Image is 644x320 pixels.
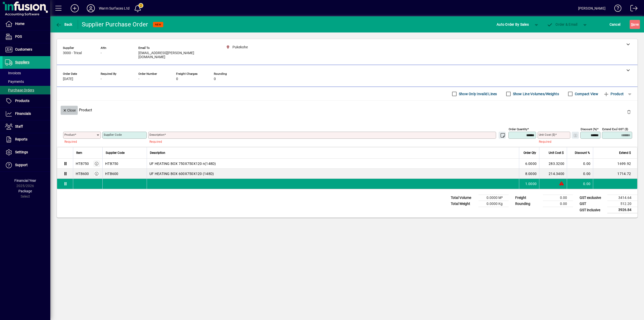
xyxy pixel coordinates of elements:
[602,127,628,131] mat-label: Extend excl GST ($)
[513,195,543,201] td: Freight
[76,171,89,176] div: HTB600
[567,159,593,169] td: 0.00
[539,169,567,179] td: 214.3400
[101,77,102,81] span: -
[50,20,78,29] app-page-header-button: Back
[607,195,637,201] td: 3414.64
[547,22,578,26] span: Order & Email
[5,80,24,84] span: Payments
[608,20,622,29] button: Cancel
[3,146,50,159] a: Settings
[539,139,566,144] mat-error: Required
[519,179,539,189] td: 1.0000
[15,47,32,51] span: Customers
[630,20,640,29] button: Save
[458,91,497,96] label: Show Only Invalid Lines
[15,34,22,39] span: POS
[5,88,34,92] span: Purchase Orders
[59,108,79,112] app-page-header-button: Close
[149,139,503,144] mat-error: Required
[524,150,536,156] span: Order Qty
[3,77,50,86] a: Payments
[3,108,50,120] a: Financials
[627,1,638,17] a: Logout
[512,91,559,96] label: Show Line Volumes/Weights
[15,99,29,103] span: Products
[76,150,82,156] span: Item
[15,150,28,154] span: Settings
[15,60,29,64] span: Suppliers
[56,22,72,26] span: Back
[3,159,50,171] a: Support
[64,139,97,144] mat-error: Required
[607,201,637,207] td: 512.20
[610,20,621,28] span: Cancel
[63,77,73,81] span: [DATE]
[577,195,607,201] td: GST exclusive
[3,133,50,146] a: Reports
[57,101,637,119] div: Product
[214,77,216,81] span: 0
[149,161,216,166] span: UF HEATING BOX 750X750X120 n(148D)
[149,171,214,176] span: UF HEATING BOX 600X750X120 (148D)
[543,195,573,201] td: 0.00
[5,71,21,75] span: Invoices
[575,150,590,156] span: Discount %
[138,77,139,81] span: -
[3,18,50,30] a: Home
[619,150,631,156] span: Extend $
[631,20,639,28] span: ave
[102,159,147,169] td: HTB750
[150,150,165,156] span: Description
[63,51,82,55] span: 3000 - Trical
[3,43,50,56] a: Customers
[539,159,567,169] td: 283.3200
[104,133,122,136] mat-label: Supplier Code
[497,20,529,28] span: Auto Order By Sales
[577,201,607,207] td: GST
[519,169,539,179] td: 8.0000
[494,20,531,29] button: Auto Order By Sales
[106,150,125,156] span: Supplier Code
[3,120,50,133] a: Staff
[578,4,606,12] div: [PERSON_NAME]
[607,207,637,213] td: 3926.84
[15,112,31,116] span: Financials
[61,106,78,115] button: Close
[509,127,527,131] mat-label: Order Quantity
[101,51,102,55] span: -
[574,91,598,96] label: Compact View
[64,133,75,136] mat-label: Product
[478,201,509,207] td: 0.0000 Kg
[83,4,99,13] button: Profile
[567,179,593,189] td: 0.00
[15,163,28,167] span: Support
[63,106,76,115] span: Close
[18,189,32,193] span: Package
[54,20,74,29] button: Back
[14,179,36,183] span: Financial Year
[176,77,178,81] span: 0
[623,110,635,114] app-page-header-button: Delete
[138,51,214,59] span: [EMAIL_ADDRESS][PERSON_NAME][DOMAIN_NAME]
[577,207,607,213] td: GST inclusive
[519,159,539,169] td: 6.0000
[581,127,597,131] mat-label: Discount (%)
[15,22,24,26] span: Home
[513,201,543,207] td: Rounding
[15,137,27,141] span: Reports
[155,23,161,26] span: NEW
[549,150,564,156] span: Unit Cost $
[3,30,50,43] a: POS
[67,4,83,13] button: Add
[15,124,23,128] span: Staff
[76,161,89,166] div: HTB750
[102,169,147,179] td: HTB600
[593,159,637,169] td: 1699.92
[448,195,478,201] td: Total Volume
[3,69,50,77] a: Invoices
[611,1,622,17] a: Knowledge Base
[539,133,555,136] mat-label: Unit Cost ($)
[3,95,50,107] a: Products
[448,201,478,207] td: Total Weight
